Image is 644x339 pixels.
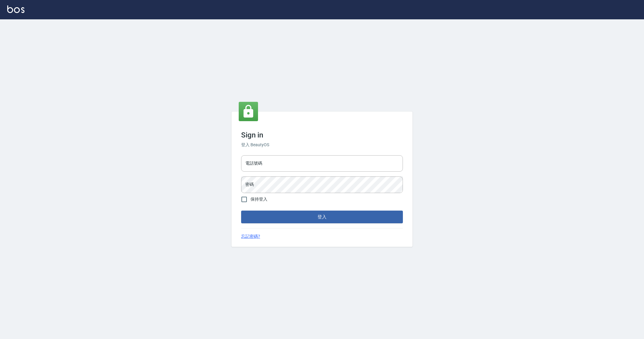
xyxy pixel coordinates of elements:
a: 忘記密碼? [241,233,260,240]
img: Logo [7,5,24,13]
h3: Sign in [241,131,403,139]
span: 保持登入 [250,196,267,202]
h6: 登入 BeautyOS [241,142,403,148]
button: 登入 [241,211,403,223]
